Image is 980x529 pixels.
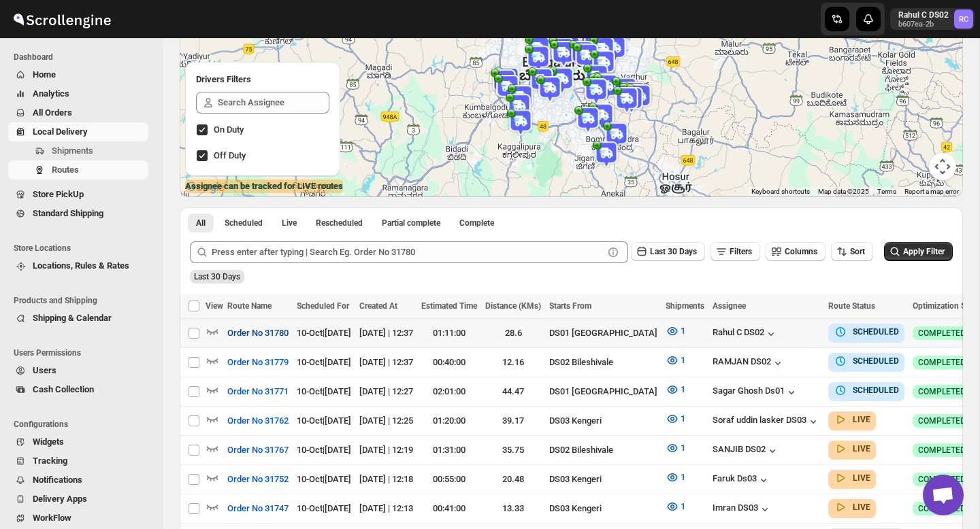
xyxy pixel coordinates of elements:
[33,126,88,137] span: Local Delivery
[666,301,704,311] span: Shipments
[227,326,289,340] span: Order No 31780
[549,473,657,486] div: DS03 Kengeri
[33,69,56,80] span: Home
[33,88,69,99] span: Analytics
[713,415,820,428] button: Soraf uddin lasker DS03
[185,180,343,193] label: Assignee can be tracked for LIVE routes
[898,20,949,29] p: b607ea-2b
[8,432,148,451] button: Widgets
[188,214,214,233] button: All routes
[713,444,779,458] div: SANJIB DS02
[834,325,899,339] button: SCHEDULED
[549,414,657,428] div: DS03 Kengeri
[14,295,154,306] span: Products and Shipping
[459,218,494,228] span: Complete
[14,243,154,254] span: Store Locations
[421,443,477,457] div: 01:31:00
[421,502,477,515] div: 00:41:00
[785,247,817,256] span: Columns
[225,218,263,228] span: Scheduled
[14,52,154,63] span: Dashboard
[713,473,770,487] div: Faruk Ds03
[219,322,297,344] button: Order No 31780
[918,445,966,456] span: COMPLETED
[359,385,413,398] div: [DATE] | 12:27
[359,443,413,457] div: [DATE] | 12:19
[485,502,541,515] div: 13.33
[828,301,875,311] span: Route Status
[853,327,899,337] b: SCHEDULED
[33,260,129,271] span: Locations, Rules & Rates
[834,471,870,485] button: LIVE
[8,471,148,490] button: Notifications
[421,414,477,428] div: 01:20:00
[818,188,869,195] span: Map data ©2025
[713,327,778,341] button: Rahul C DS02
[681,384,685,394] span: 1
[710,242,760,261] button: Filters
[657,496,693,517] button: 1
[297,328,351,338] span: 10-Oct | [DATE]
[834,354,899,368] button: SCHEDULED
[359,326,413,340] div: [DATE] | 12:37
[485,326,541,340] div: 28.6
[8,380,148,399] button: Cash Collection
[297,357,351,367] span: 10-Oct | [DATE]
[884,242,953,261] button: Apply Filter
[549,443,657,457] div: DS02 Bileshivale
[33,107,72,118] span: All Orders
[657,379,693,400] button: 1
[11,2,113,36] img: ScrollEngine
[52,165,79,175] span: Routes
[918,328,966,339] span: COMPLETED
[382,218,440,228] span: Partial complete
[196,73,329,86] h2: Drivers Filters
[219,352,297,373] button: Order No 31779
[890,8,975,30] button: User menu
[751,187,810,197] button: Keyboard shortcuts
[227,414,289,428] span: Order No 31762
[227,502,289,515] span: Order No 31747
[713,386,798,399] button: Sagar Ghosh Ds01
[33,365,56,375] span: Users
[918,386,966,397] span: COMPLETED
[485,356,541,369] div: 12.16
[485,414,541,428] div: 39.17
[219,439,297,461] button: Order No 31767
[8,84,148,103] button: Analytics
[898,10,949,20] p: Rahul C DS02
[316,218,363,228] span: Rescheduled
[657,437,693,459] button: 1
[219,498,297,519] button: Order No 31747
[218,92,329,114] input: Search Assignee
[918,357,966,368] span: COMPLETED
[33,437,64,447] span: Widgets
[14,419,154,430] span: Configurations
[359,301,397,311] span: Created At
[297,415,351,426] span: 10-Oct | [DATE]
[33,384,94,394] span: Cash Collection
[33,189,84,199] span: Store PickUp
[681,326,685,336] span: 1
[8,141,148,160] button: Shipments
[8,65,148,84] button: Home
[929,153,956,180] button: Map camera controls
[853,502,870,512] b: LIVE
[853,386,899,395] b: SCHEDULED
[918,415,966,426] span: COMPLETED
[194,272,240,281] span: Last 30 Days
[713,502,772,516] button: Imran DS03
[297,503,351,513] span: 10-Oct | [DATE]
[8,160,148,180] button: Routes
[657,349,693,371] button: 1
[713,356,785,370] div: RAMJAN DS02
[834,413,870,426] button: LIVE
[954,10,973,29] span: Rahul C DS02
[8,256,148,275] button: Locations, Rules & Rates
[227,443,289,457] span: Order No 31767
[359,473,413,486] div: [DATE] | 12:18
[853,415,870,424] b: LIVE
[766,242,826,261] button: Columns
